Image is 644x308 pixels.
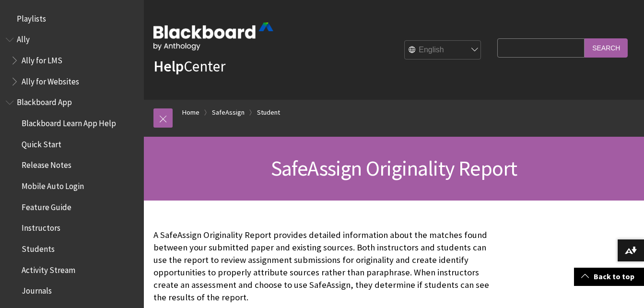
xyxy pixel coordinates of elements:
p: A SafeAssign Originality Report provides detailed information about the matches found between you... [153,229,492,304]
span: Blackboard Learn App Help [22,115,116,128]
span: Students [22,241,55,254]
span: Quick Start [22,136,61,149]
span: Activity Stream [22,262,75,275]
span: Blackboard App [17,95,72,107]
nav: Book outline for Anthology Ally Help [6,32,138,90]
a: Back to top [574,268,644,285]
span: Journals [22,283,52,296]
a: Student [257,107,280,118]
span: Ally [17,32,30,45]
a: Home [182,107,199,118]
nav: Book outline for Playlists [6,11,138,27]
span: Mobile Auto Login [22,178,84,191]
input: Search [585,38,628,57]
span: Ally for LMS [22,52,62,65]
span: Release Notes [22,157,71,170]
span: Playlists [17,11,46,24]
span: Instructors [22,220,60,233]
a: SafeAssign [212,107,245,118]
strong: Help [153,57,184,76]
select: Site Language Selector [405,41,481,60]
img: Blackboard by Anthology [153,23,273,50]
span: SafeAssign Originality Report [271,155,517,181]
span: Feature Guide [22,199,71,212]
a: HelpCenter [153,57,225,76]
span: Ally for Websites [22,73,79,86]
